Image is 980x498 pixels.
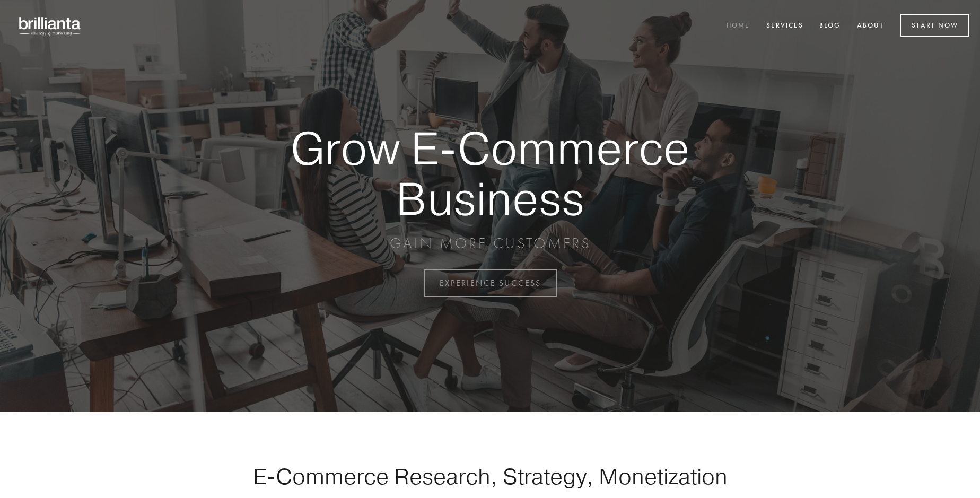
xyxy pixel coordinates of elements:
a: Services [759,18,810,35]
strong: Grow E-Commerce Business [253,123,727,223]
p: GAIN MORE CUSTOMERS [253,234,727,253]
img: brillianta - research, strategy, marketing [11,11,90,41]
a: Blog [812,18,847,35]
a: Home [720,18,757,35]
a: Start Now [900,14,969,37]
a: EXPERIENCE SUCCESS [424,269,557,297]
h1: E-Commerce Research, Strategy, Monetization [220,463,760,490]
a: About [850,18,891,35]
